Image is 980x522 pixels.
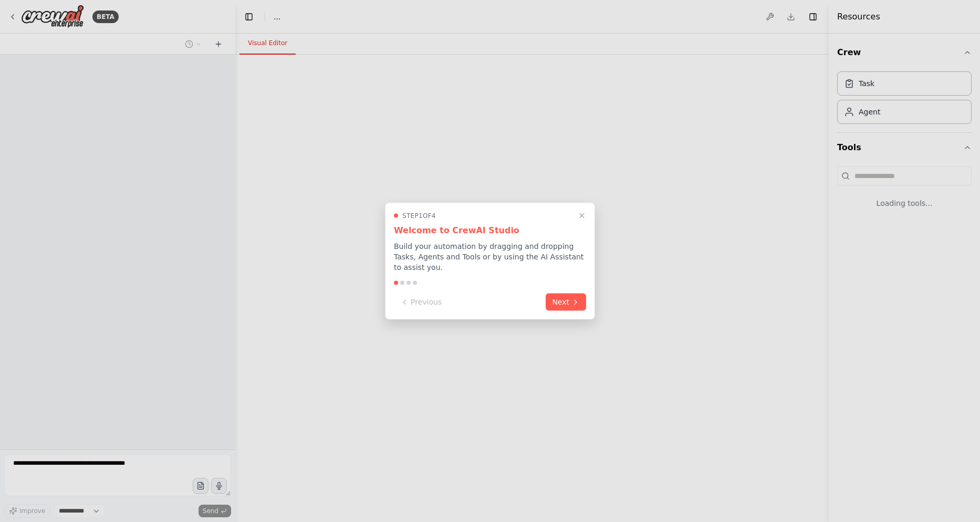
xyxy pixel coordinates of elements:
button: Previous [394,294,448,311]
button: Close walkthrough [576,210,588,222]
p: Build your automation by dragging and dropping Tasks, Agents and Tools or by using the AI Assista... [394,241,586,273]
h3: Welcome to CrewAI Studio [394,224,586,237]
button: Hide left sidebar [242,9,256,24]
span: Step 1 of 4 [402,212,436,220]
button: Next [546,294,586,311]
